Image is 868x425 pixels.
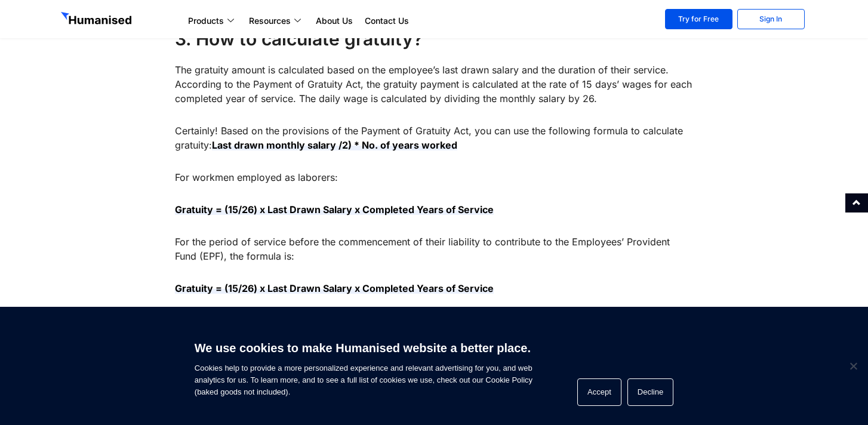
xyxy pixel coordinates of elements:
[175,63,694,106] p: The gratuity amount is calculated based on the employee’s last drawn salary and the duration of t...
[175,204,494,215] strong: Gratuity = (15/26) x Last Drawn Salary x Completed Years of Service
[175,282,494,294] strong: Gratuity = (15/26) x Last Drawn Salary x Completed Years of Service
[175,235,694,263] p: For the period of service before the commencement of their liability to contribute to the Employe...
[737,9,805,29] a: Sign In
[182,14,243,28] a: Products
[627,378,673,406] button: Decline
[212,139,457,151] strong: Last drawn monthly salary /2) * No. of years worked
[310,14,359,28] a: About Us
[175,27,694,51] h4: 3. How to calculate gratuity?
[847,360,859,372] span: Decline
[175,124,694,152] p: Certainly! Based on the provisions of the Payment of Gratuity Act, you can use the following form...
[243,14,310,28] a: Resources
[195,334,533,398] span: Cookies help to provide a more personalized experience and relevant advertising for you, and web ...
[577,378,621,406] button: Accept
[61,12,134,27] img: GetHumanised Logo
[359,14,415,28] a: Contact Us
[665,9,732,29] a: Try for Free
[195,340,533,356] h6: We use cookies to make Humanised website a better place.
[175,170,694,184] p: For workmen employed as laborers:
